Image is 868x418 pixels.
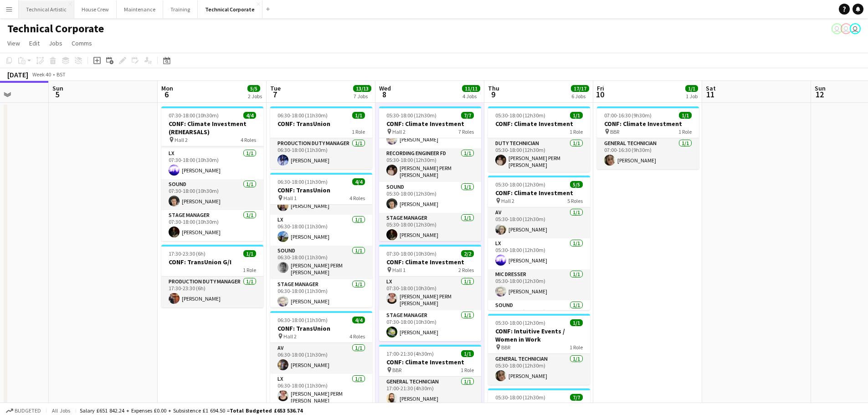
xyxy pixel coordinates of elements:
app-job-card: 05:30-18:00 (12h30m)1/1CONF: Climate Investment1 RoleDuty Technician1/105:30-18:00 (12h30m)[PERSO... [488,106,590,172]
span: 1/1 [679,112,692,119]
a: Comms [68,37,96,49]
span: 4/4 [243,112,256,119]
span: 06:30-18:00 (11h30m) [277,112,328,119]
app-card-role: Sound1/105:30-18:00 (12h30m) [488,300,590,331]
span: 5/5 [247,85,260,92]
app-card-role: Recording Engineer FD1/105:30-18:00 (12h30m)[PERSON_NAME] PERM [PERSON_NAME] [379,148,481,182]
span: 5/5 [570,181,583,188]
span: 2 Roles [458,267,474,273]
span: Hall 2 [501,197,514,204]
h3: CONF: Intuitive Events / Women in Work [488,402,590,418]
span: Fri [597,84,604,92]
span: 1 Role [461,367,474,373]
span: Jobs [49,39,62,47]
span: Sun [52,84,63,92]
span: BBR [610,128,619,135]
span: Week 40 [30,71,53,78]
app-job-card: 17:00-21:30 (4h30m)1/1CONF: Climate Investment BBR1 RoleGeneral Technician1/117:00-21:30 (4h30m)[... [379,345,481,408]
app-card-role: Sound1/106:30-18:00 (11h30m)[PERSON_NAME] PERM [PERSON_NAME] [270,246,372,279]
span: Sun [815,84,826,92]
app-user-avatar: Liveforce Admin [832,23,842,34]
button: Training [163,0,198,18]
span: 4 Roles [349,195,365,201]
span: Hall 1 [283,195,297,201]
span: 11 [704,89,716,100]
h3: CONF: Climate Investment [379,258,481,266]
span: 7/7 [461,112,474,119]
span: Tue [270,84,281,92]
span: 17:30-23:30 (6h) [169,250,205,257]
app-card-role: LX1/106:30-18:00 (11h30m)[PERSON_NAME] [270,215,372,246]
span: 7 Roles [458,128,474,135]
span: Total Budgeted £653 536.74 [230,407,303,414]
app-card-role: Stage Manager1/107:30-18:00 (10h30m)[PERSON_NAME] [379,310,481,341]
app-card-role: LX1/105:30-18:00 (12h30m)[PERSON_NAME] [488,238,590,269]
div: 6 Jobs [571,93,589,100]
span: BBR [392,367,401,373]
span: Comms [72,39,92,47]
h3: CONF: Climate Investment [379,358,481,366]
app-job-card: 06:30-18:00 (11h30m)1/1CONF: TransUnion1 RoleProduction Duty Manager1/106:30-18:00 (11h30m)[PERSO... [270,106,372,169]
h1: Technical Corporate [7,22,104,35]
app-job-card: 17:30-23:30 (6h)1/1CONF: TransUnion G/I1 RoleProduction Duty Manager1/117:30-23:30 (6h)[PERSON_NAME] [161,245,263,307]
span: 7 [269,89,281,100]
app-card-role: Stage Manager1/106:30-18:00 (11h30m)[PERSON_NAME] [270,279,372,310]
span: 17:00-21:30 (4h30m) [386,350,434,357]
span: 1 Role [678,128,692,135]
app-card-role: LX1/106:30-18:00 (11h30m)[PERSON_NAME] PERM [PERSON_NAME] [270,374,372,408]
span: 06:30-18:00 (11h30m) [277,317,328,323]
span: 05:30-18:00 (12h30m) [495,394,545,401]
button: Budgeted [5,406,42,416]
app-job-card: 05:30-18:00 (12h30m)7/7CONF: Climate Investment Hall 27 Roles[PERSON_NAME]Mic Dresser1/105:30-18:... [379,106,481,241]
span: 05:30-18:00 (12h30m) [495,181,545,188]
h3: CONF: Climate Investment [379,120,481,128]
app-card-role: General Technician1/117:00-21:30 (4h30m)[PERSON_NAME] [379,377,481,408]
button: Technical Artistic [19,0,74,18]
span: 1 Role [352,128,365,135]
span: 4 Roles [241,136,256,143]
a: Edit [26,37,43,49]
app-job-card: 07:30-18:00 (10h30m)2/2CONF: Climate Investment Hall 12 RolesLX1/107:30-18:00 (10h30m)[PERSON_NAM... [379,245,481,341]
app-card-role: Stage Manager1/107:30-18:00 (10h30m)[PERSON_NAME] [161,210,263,241]
span: BBR [501,344,510,351]
div: 07:30-18:00 (10h30m)4/4CONF: Climate Investment (REHEARSALS) Hall 24 RolesAV1/107:30-18:00 (10h30... [161,106,263,241]
span: 11/11 [462,85,480,92]
h3: CONF: TransUnion G/I [161,258,263,266]
span: Hall 2 [175,136,188,143]
div: 06:30-18:00 (11h30m)4/4CONF: TransUnion Hall 14 RolesAV1/106:30-18:00 (11h30m)[PERSON_NAME]LX1/10... [270,173,372,307]
span: Budgeted [15,408,41,414]
div: 7 Jobs [354,93,371,100]
app-card-role: Production Duty Manager1/106:30-18:00 (11h30m)[PERSON_NAME] [270,138,372,169]
h3: CONF: TransUnion [270,186,372,194]
span: 1/1 [243,250,256,257]
span: 5 Roles [567,197,583,204]
span: 4 Roles [349,333,365,340]
span: 10 [596,89,604,100]
app-card-role: LX1/107:30-18:00 (10h30m)[PERSON_NAME] [161,148,263,179]
div: 2 Jobs [248,93,262,100]
app-card-role: Sound1/105:30-18:00 (12h30m)[PERSON_NAME] [379,182,481,213]
app-job-card: 07:00-16:30 (9h30m)1/1CONF: Climate Investment BBR1 RoleGeneral Technician1/107:00-16:30 (9h30m)[... [597,106,699,169]
h3: CONF: Climate Investment [488,120,590,128]
span: 1/1 [352,112,365,119]
span: 05:30-18:00 (12h30m) [495,319,545,326]
span: 8 [378,89,391,100]
span: 1 Role [243,267,256,273]
app-card-role: General Technician1/105:30-18:00 (12h30m)[PERSON_NAME] [488,354,590,385]
span: 13/13 [353,85,371,92]
span: Hall 2 [283,333,297,340]
span: Hall 1 [392,267,406,273]
span: 17/17 [571,85,589,92]
h3: CONF: Climate Investment (REHEARSALS) [161,120,263,136]
span: 6 [160,89,173,100]
span: View [7,39,20,47]
app-card-role: Sound1/107:30-18:00 (10h30m)[PERSON_NAME] [161,179,263,210]
span: Hall 2 [392,128,406,135]
span: Thu [488,84,499,92]
app-job-card: 05:30-18:00 (12h30m)5/5CONF: Climate Investment Hall 25 RolesAV1/105:30-18:00 (12h30m)[PERSON_NAM... [488,176,590,310]
h3: CONF: Climate Investment [597,120,699,128]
